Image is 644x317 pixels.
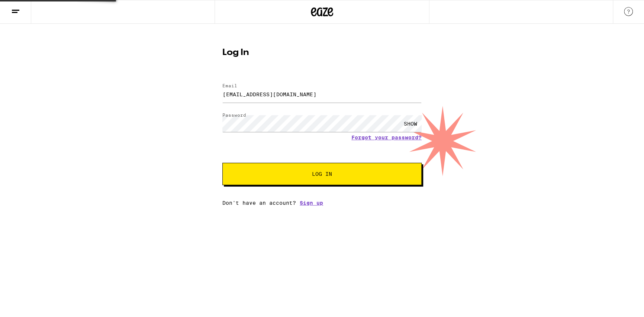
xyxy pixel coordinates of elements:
[222,163,422,185] button: Log In
[312,171,332,177] span: Log In
[300,200,323,206] a: Sign up
[222,200,422,206] div: Don't have an account?
[222,48,422,57] h1: Log In
[4,5,54,11] span: Hi. Need any help?
[222,113,246,117] label: Password
[222,86,422,103] input: Email
[222,83,237,88] label: Email
[351,135,422,140] a: Forgot your password?
[399,115,422,132] div: SHOW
